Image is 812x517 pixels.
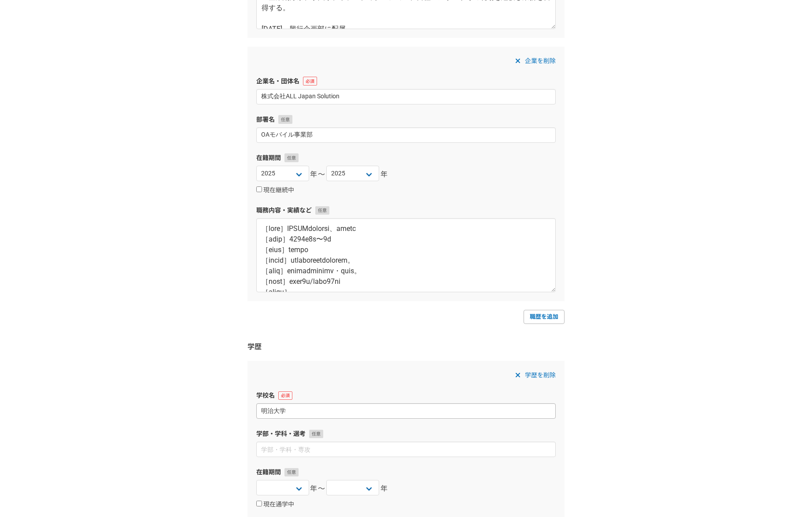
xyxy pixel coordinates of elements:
input: 現在継続中 [256,186,262,192]
label: 現在通学中 [256,501,294,509]
label: 学校名 [256,391,556,400]
input: 現在通学中 [256,501,262,506]
span: 企業を削除 [525,56,556,66]
a: 職歴を追加 [524,310,565,324]
h3: 学歴 [247,342,565,352]
span: 年 [380,169,388,180]
label: 現在継続中 [256,186,294,194]
span: 年〜 [310,484,325,494]
input: エニィクルー株式会社 [256,89,556,104]
span: 年〜 [310,169,325,180]
span: 学歴を削除 [525,370,556,380]
span: 年 [380,484,388,494]
input: 学部・学科・専攻 [256,442,556,457]
input: 学校名 [256,403,556,419]
label: 学部・学科・選考 [256,429,556,439]
input: 開発2部 [256,127,556,143]
label: 在籍期間 [256,153,556,163]
label: 部署名 [256,115,556,124]
label: 企業名・団体名 [256,77,556,86]
label: 在籍期間 [256,468,556,477]
label: 職務内容・実績など [256,206,556,215]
